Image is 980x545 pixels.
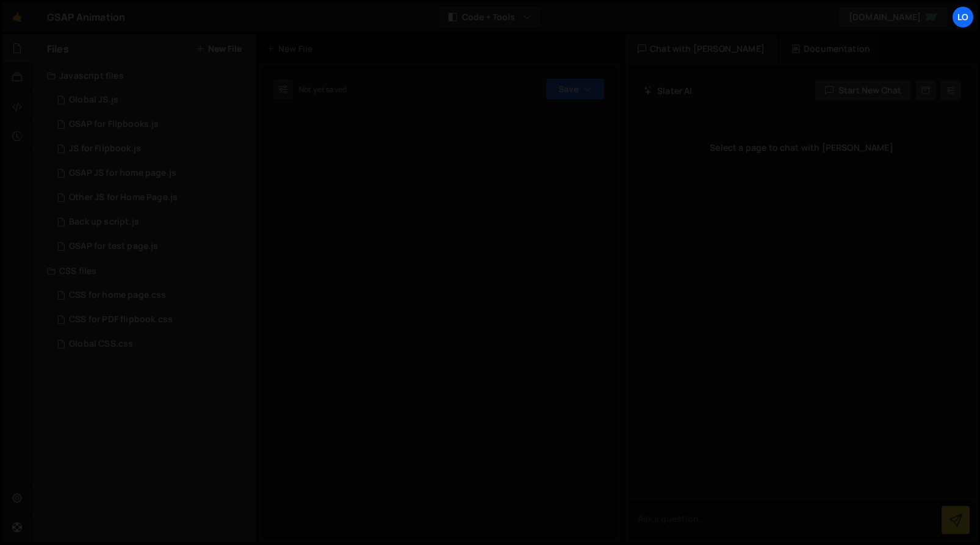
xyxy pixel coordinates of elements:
button: New File [196,44,242,54]
div: GSAP JS for home page.js [69,168,176,179]
div: 15193/39988.js [47,234,256,259]
div: 15193/41262.js [47,88,256,112]
div: CSS for home page.css [69,290,166,301]
div: New File [266,43,317,55]
div: 15193/44934.js [47,112,256,137]
div: 15193/39856.js [47,210,256,234]
div: Documentation [779,34,882,63]
div: Chat with [PERSON_NAME] [625,34,777,63]
button: Save [546,78,605,100]
a: [DOMAIN_NAME] [838,6,948,28]
div: GSAP for test page.js [69,241,158,252]
a: Lo [952,6,974,28]
h2: Slater AI [644,85,693,96]
div: JS for Flipbook.js [69,143,141,154]
div: Global CSS.css [69,339,133,350]
div: Global JS.js [69,95,118,106]
a: 🤙 [2,2,32,32]
div: Javascript files [32,63,256,88]
div: CSS for PDF flipbook.css [69,314,173,325]
div: Not yet saved [299,84,347,95]
button: Start new chat [815,79,912,101]
div: CSS files [32,259,256,283]
button: Code + Tools [439,6,541,28]
div: Other JS for Home Page.js [69,192,178,203]
div: GSAP Animation [47,10,125,24]
div: 15193/42751.css [47,332,256,356]
div: GSAP for Flipbooks.js [69,119,159,130]
div: 15193/44596.js [47,137,256,161]
div: 15193/39857.js [47,161,256,186]
div: 15193/44595.css [47,308,256,332]
div: 15193/40405.css [47,283,256,308]
div: Back up script.js [69,217,139,228]
div: 15193/40903.js [47,186,256,210]
h2: Files [47,42,69,56]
